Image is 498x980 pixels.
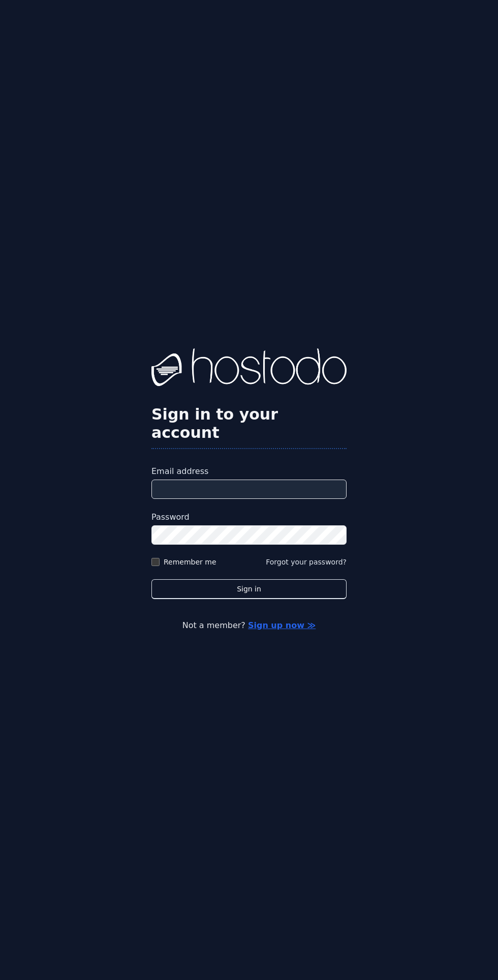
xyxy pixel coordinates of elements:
[151,348,347,389] img: Hostodo
[151,465,347,478] label: Email address
[151,511,347,523] label: Password
[12,619,486,632] p: Not a member?
[151,579,347,599] button: Sign in
[248,620,316,630] a: Sign up now ≫
[151,405,347,442] h2: Sign in to your account
[266,557,347,567] button: Forgot your password?
[164,557,216,567] label: Remember me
